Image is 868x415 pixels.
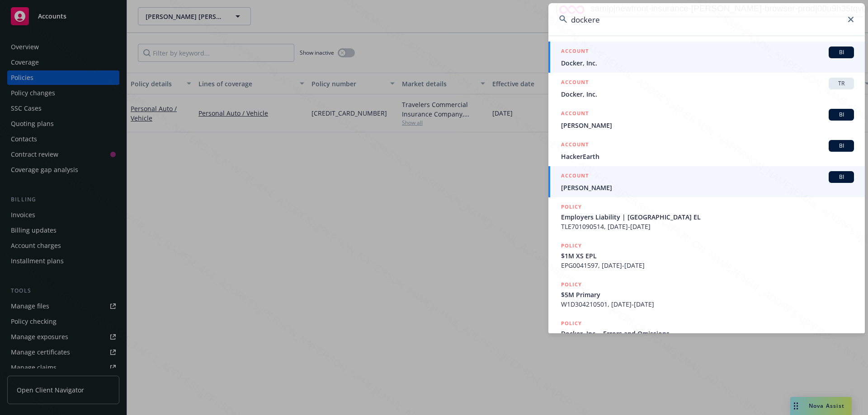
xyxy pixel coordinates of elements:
[561,78,589,89] h5: ACCOUNT
[548,3,865,36] input: Search...
[561,261,854,270] span: EPG0041597, [DATE]-[DATE]
[548,104,865,135] a: ACCOUNTBI[PERSON_NAME]
[832,142,850,150] span: BI
[548,42,865,73] a: ACCOUNTBIDocker, Inc.
[561,280,582,289] h5: POLICY
[832,79,850,88] span: TR
[548,73,865,104] a: ACCOUNTTRDocker, Inc.
[561,47,589,57] h5: ACCOUNT
[561,212,854,222] span: Employers Liability | [GEOGRAPHIC_DATA] EL
[832,111,850,119] span: BI
[561,171,589,182] h5: ACCOUNT
[548,135,865,166] a: ACCOUNTBIHackerEarth
[561,152,854,161] span: HackerEarth
[548,197,865,236] a: POLICYEmployers Liability | [GEOGRAPHIC_DATA] ELTLE701090514, [DATE]-[DATE]
[561,140,589,151] h5: ACCOUNT
[561,89,854,99] span: Docker, Inc.
[561,241,582,250] h5: POLICY
[561,183,854,192] span: [PERSON_NAME]
[561,109,589,120] h5: ACCOUNT
[561,329,854,338] span: Docker, Inc. - Errors and Omissions
[561,121,854,130] span: [PERSON_NAME]
[561,319,582,328] h5: POLICY
[548,166,865,197] a: ACCOUNTBI[PERSON_NAME]
[561,58,854,68] span: Docker, Inc.
[832,173,850,181] span: BI
[561,290,854,299] span: $5M Primary
[561,251,854,261] span: $1M XS EPL
[548,314,865,353] a: POLICYDocker, Inc. - Errors and Omissions
[561,222,854,231] span: TLE701090514, [DATE]-[DATE]
[548,275,865,314] a: POLICY$5M PrimaryW1D304210501, [DATE]-[DATE]
[561,299,854,309] span: W1D304210501, [DATE]-[DATE]
[548,236,865,275] a: POLICY$1M XS EPLEPG0041597, [DATE]-[DATE]
[832,48,850,56] span: BI
[561,202,582,211] h5: POLICY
